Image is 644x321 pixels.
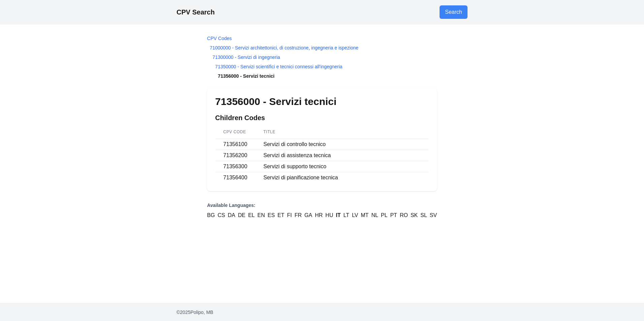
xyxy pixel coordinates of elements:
[207,211,215,219] a: BG
[238,211,245,219] a: DE
[381,211,388,219] a: PL
[215,161,255,172] td: 71356300
[440,5,468,19] a: Go to search
[210,45,358,50] a: 71000000 - Servizi architettonici, di costruzione, ingegneria e ispezione
[215,125,255,139] th: CPV Code
[255,172,429,183] td: Servizi di pianificazione tecnica
[218,211,225,219] a: CS
[411,211,418,219] a: SK
[255,161,429,172] td: Servizi di supporto tecnico
[215,113,429,122] h2: Children Codes
[257,211,265,219] a: EN
[176,8,215,16] a: CPV Search
[371,211,378,219] a: NL
[215,150,255,161] td: 71356200
[215,64,343,69] a: 71350000 - Servizi scientifici e tecnici connessi all'ingegneria
[278,211,284,219] a: ET
[315,211,323,219] a: HR
[430,211,437,219] a: SV
[207,35,437,79] nav: Breadcrumb
[268,211,275,219] a: ES
[287,211,292,219] a: FI
[325,211,333,219] a: HU
[207,202,437,209] p: Available Languages:
[343,211,349,219] a: LT
[215,96,429,108] h1: 71356000 - Servizi tecnici
[248,211,255,219] a: EL
[400,211,408,219] a: RO
[213,55,280,60] a: 71300000 - Servizi di ingegneria
[255,125,429,139] th: Title
[304,211,312,219] a: GA
[336,211,341,219] a: IT
[255,139,429,150] td: Servizi di controllo tecnico
[420,211,427,219] a: SL
[207,36,232,41] a: CPV Codes
[390,211,397,219] a: PT
[215,139,255,150] td: 71356100
[352,211,358,219] a: LV
[215,172,255,183] td: 71356400
[207,202,437,219] nav: Language Versions
[228,211,235,219] a: DA
[361,211,368,219] a: MT
[207,73,437,79] li: 71356000 - Servizi tecnici
[176,309,468,316] p: © 2025 Polipo, MB
[295,211,302,219] a: FR
[255,150,429,161] td: Servizi di assistenza tecnica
